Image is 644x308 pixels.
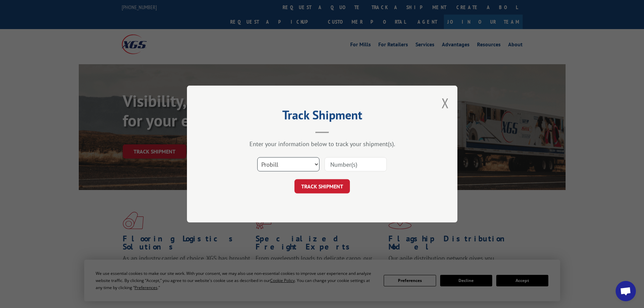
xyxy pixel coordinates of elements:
[616,281,636,301] div: Open chat
[294,179,350,193] button: TRACK SHIPMENT
[221,140,424,148] div: Enter your information below to track your shipment(s).
[442,94,449,112] button: Close modal
[221,110,424,123] h2: Track Shipment
[325,157,387,171] input: Number(s)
